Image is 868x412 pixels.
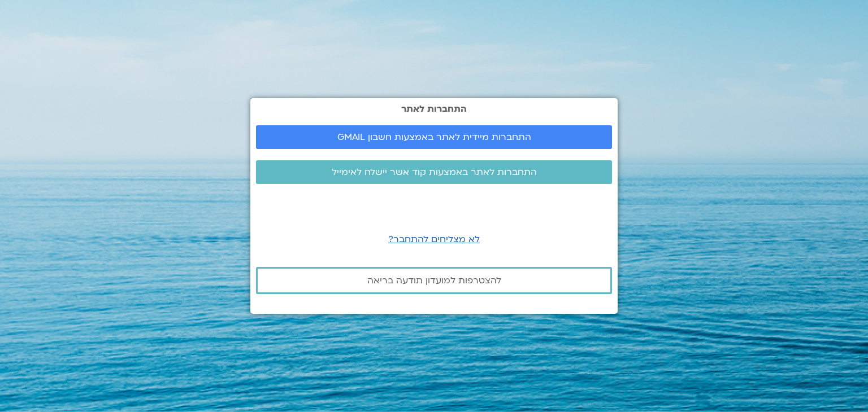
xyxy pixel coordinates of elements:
[256,125,612,149] a: התחברות מיידית לאתר באמצעות חשבון GMAIL
[337,132,531,142] span: התחברות מיידית לאתר באמצעות חשבון GMAIL
[256,267,612,294] a: להצטרפות למועדון תודעה בריאה
[256,160,612,184] a: התחברות לאתר באמצעות קוד אשר יישלח לאימייל
[332,167,537,177] span: התחברות לאתר באמצעות קוד אשר יישלח לאימייל
[388,233,480,246] a: לא מצליחים להתחבר?
[367,275,501,286] span: להצטרפות למועדון תודעה בריאה
[256,104,612,114] h2: התחברות לאתר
